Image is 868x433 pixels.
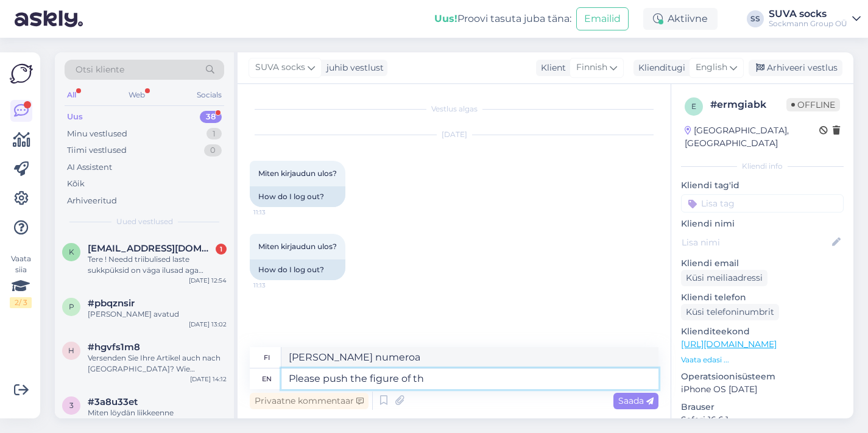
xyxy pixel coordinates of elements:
[747,10,764,27] div: SS
[216,244,227,255] div: 1
[10,297,32,308] div: 2 / 3
[67,195,117,207] div: Arhiveeritud
[786,98,840,111] span: Offline
[322,62,384,74] div: juhib vestlust
[116,216,173,227] span: Uued vestlused
[250,104,658,114] div: Vestlus algas
[681,217,844,230] p: Kliendi nimi
[258,242,337,251] span: Miten kirjaudun ulos?
[65,87,79,103] div: All
[200,111,222,123] div: 38
[681,257,844,270] p: Kliendi email
[281,368,658,389] textarea: Please push the figure of th
[88,254,227,276] div: Tere ! Needd triibulised laste sukkpüksid on väga ilusad aga [PERSON_NAME] mõelnud isana et kas n...
[681,161,844,172] div: Kliendi info
[691,102,696,111] span: e
[69,247,74,256] span: k
[250,393,369,409] div: Privaatne kommentaar
[434,13,457,24] b: Uus!
[769,9,861,29] a: SUVA socksSockmann Group OÜ
[67,161,112,174] div: AI Assistent
[190,375,227,384] div: [DATE] 14:12
[258,169,337,178] span: Miten kirjaudun ulos?
[255,61,305,74] span: SUVA socks
[69,401,74,410] span: 3
[681,339,777,350] a: [URL][DOMAIN_NAME]
[10,253,32,308] div: Vaata siia
[281,347,658,368] textarea: [PERSON_NAME] numeroa
[250,186,345,207] div: How do I log out?
[681,179,844,192] p: Kliendi tag'id
[769,9,847,19] div: SUVA socks
[206,128,222,140] div: 1
[681,325,844,338] p: Klienditeekond
[253,208,299,217] span: 11:13
[576,7,629,30] button: Emailid
[67,144,127,157] div: Tiimi vestlused
[250,129,658,140] div: [DATE]
[681,291,844,304] p: Kliendi telefon
[643,8,718,30] div: Aktiivne
[576,61,607,74] span: Finnish
[681,383,844,396] p: iPhone OS [DATE]
[682,236,830,249] input: Lisa nimi
[68,346,74,355] span: h
[67,111,83,123] div: Uus
[67,128,127,140] div: Minu vestlused
[536,62,566,74] div: Klient
[696,61,727,74] span: English
[434,12,571,26] div: Proovi tasuta juba täna:
[681,401,844,414] p: Brauser
[681,304,779,320] div: Küsi telefoninumbrit
[88,353,227,375] div: Versenden Sie Ihre Artikel auch nach [GEOGRAPHIC_DATA]? Wie [PERSON_NAME] sind die Vetsandkosten ...
[681,354,844,365] p: Vaata edasi ...
[633,62,685,74] div: Klienditugi
[710,97,786,112] div: # ermgiabk
[10,62,33,85] img: Askly Logo
[769,19,847,29] div: Sockmann Group OÜ
[749,60,842,76] div: Arhiveeri vestlus
[618,395,654,406] span: Saada
[253,281,299,290] span: 11:13
[69,302,74,311] span: p
[88,298,135,309] span: #pbqznsir
[264,347,270,368] div: fi
[88,407,227,429] div: Miten löydän liikkeenne Virukeskuksessa?
[681,370,844,383] p: Operatsioonisüsteem
[262,368,272,389] div: en
[88,342,140,353] span: #hgvfs1m8
[681,414,844,426] p: Safari 16.6.1
[194,87,224,103] div: Socials
[88,309,227,320] div: [PERSON_NAME] avatud
[204,144,222,157] div: 0
[88,396,138,407] span: #3a8u33et
[681,270,767,286] div: Küsi meiliaadressi
[88,243,214,254] span: kukktom@mail.com
[189,320,227,329] div: [DATE] 13:02
[126,87,147,103] div: Web
[250,259,345,280] div: How do I log out?
[189,276,227,285] div: [DATE] 12:54
[76,63,124,76] span: Otsi kliente
[67,178,85,190] div: Kõik
[681,194,844,213] input: Lisa tag
[685,124,819,150] div: [GEOGRAPHIC_DATA], [GEOGRAPHIC_DATA]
